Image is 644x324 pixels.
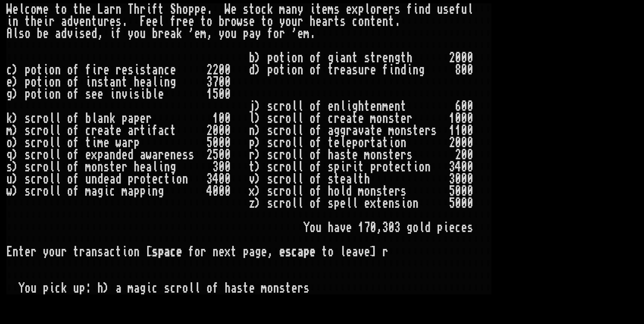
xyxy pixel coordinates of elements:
div: e [449,3,455,15]
div: e [346,3,352,15]
div: u [291,15,297,28]
div: e [140,76,146,88]
div: n [85,15,91,28]
div: e [152,15,158,28]
div: r [334,64,340,76]
div: t [37,64,43,76]
div: l [19,3,25,15]
div: v [73,15,79,28]
div: t [370,15,376,28]
div: 0 [461,64,467,76]
div: e [6,76,12,88]
div: n [394,64,400,76]
div: f [73,76,79,88]
div: r [225,15,231,28]
div: o [370,3,376,15]
div: f [85,64,91,76]
div: b [37,28,43,40]
div: r [158,28,164,40]
div: t [370,52,376,64]
div: r [376,3,382,15]
div: 0 [225,76,231,88]
div: o [134,28,140,40]
div: 8 [455,64,461,76]
div: e [194,28,200,40]
div: ) [12,64,19,76]
div: t [328,64,334,76]
div: k [176,28,182,40]
div: c [273,100,279,112]
div: n [116,76,122,88]
div: u [461,3,467,15]
div: f [152,3,158,15]
div: j [249,100,255,112]
div: s [243,15,249,28]
div: n [291,3,297,15]
div: y [255,28,261,40]
div: n [346,52,352,64]
div: y [297,3,303,15]
div: f [316,52,322,64]
div: u [437,3,443,15]
div: a [146,76,152,88]
div: y [128,28,134,40]
div: i [91,64,97,76]
div: s [116,15,122,28]
div: t [279,64,285,76]
div: e [340,64,346,76]
div: e [103,64,109,76]
div: g [170,76,176,88]
div: n [91,76,97,88]
div: t [103,76,109,88]
div: h [407,52,413,64]
div: o [291,52,297,64]
div: e [170,64,176,76]
div: 2 [206,64,213,76]
div: n [116,3,122,15]
div: A [6,28,12,40]
div: n [164,76,170,88]
div: n [55,64,61,76]
div: u [358,64,364,76]
div: s [364,52,370,64]
div: 0 [225,88,231,100]
div: n [55,76,61,88]
div: d [67,15,73,28]
div: e [249,15,255,28]
div: e [182,15,188,28]
div: a [346,64,352,76]
div: f [116,28,122,40]
div: e [370,64,376,76]
div: p [25,76,31,88]
div: l [152,76,158,88]
div: i [43,64,49,76]
div: . [394,15,400,28]
div: m [200,28,206,40]
div: n [158,64,164,76]
div: a [61,15,67,28]
div: ) [255,100,261,112]
div: u [97,15,103,28]
div: u [140,28,146,40]
div: s [134,88,140,100]
div: n [297,64,303,76]
div: 0 [461,52,467,64]
div: 0 [467,64,473,76]
div: p [267,64,273,76]
div: r [279,28,285,40]
div: T [128,3,134,15]
div: a [249,28,255,40]
div: ) [255,64,261,76]
div: s [19,28,25,40]
div: a [152,64,158,76]
div: i [285,64,291,76]
div: f [316,64,322,76]
div: m [303,28,310,40]
div: ) [12,76,19,88]
div: n [388,52,394,64]
div: o [61,3,67,15]
div: d [91,28,97,40]
div: s [267,100,273,112]
div: s [85,88,91,100]
div: s [97,76,103,88]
